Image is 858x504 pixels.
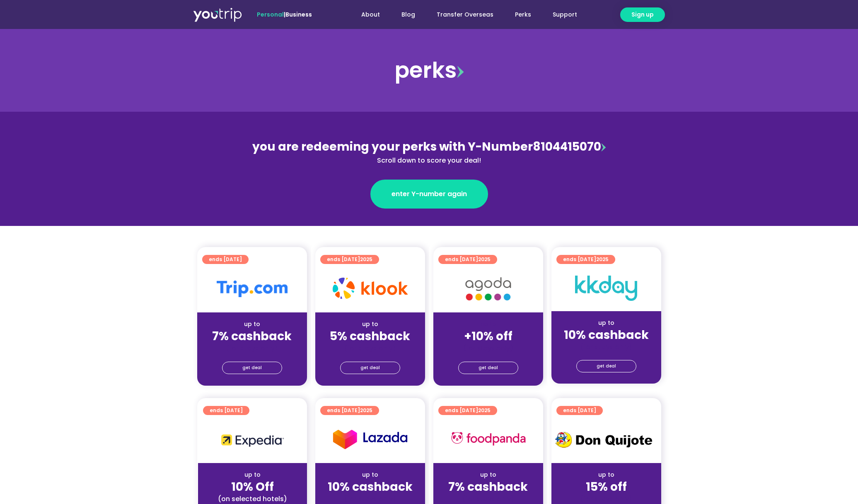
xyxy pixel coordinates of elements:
div: 8104415070 [249,138,609,166]
a: Support [542,7,588,22]
a: get deal [340,362,400,374]
a: ends [DATE] [202,255,249,264]
span: ends [DATE] [445,255,491,264]
strong: 10% cashback [328,479,413,495]
strong: 10% Off [231,479,274,495]
div: up to [440,470,537,479]
span: 2025 [478,407,491,414]
div: (for stays only) [204,344,300,353]
span: ends [DATE] [327,406,372,415]
span: get deal [597,360,616,372]
a: Business [285,10,312,19]
div: up to [558,470,655,479]
div: (for stays only) [440,494,537,503]
div: (for stays only) [558,343,655,351]
a: ends [DATE] [556,406,603,415]
span: ends [DATE] [327,255,372,264]
span: 2025 [360,407,372,414]
a: get deal [222,362,282,374]
div: (for stays only) [322,344,418,353]
span: enter Y-number again [392,189,467,199]
a: ends [DATE]2025 [438,255,497,264]
strong: 7% cashback [448,479,528,495]
div: Scroll down to score your deal! [249,156,609,166]
a: ends [DATE]2025 [556,255,615,264]
div: (for stays only) [558,494,655,503]
span: up to [481,320,496,328]
span: ends [DATE] [209,255,242,264]
span: ends [DATE] [210,406,243,415]
strong: +10% off [464,328,512,344]
strong: 5% cashback [330,328,410,344]
a: ends [DATE] [203,406,249,415]
a: get deal [576,360,636,372]
a: get deal [458,362,518,374]
strong: 7% cashback [212,328,292,344]
span: ends [DATE] [563,406,596,415]
span: Sign up [631,10,654,19]
a: ends [DATE]2025 [438,406,497,415]
div: up to [205,470,300,479]
div: (for stays only) [322,494,418,503]
div: up to [322,470,418,479]
a: ends [DATE]2025 [320,406,379,415]
div: (on selected hotels) [205,494,300,503]
strong: 10% cashback [564,327,649,343]
span: you are redeeming your perks with Y-Number [252,139,533,155]
span: 2025 [596,256,609,263]
span: | [257,10,312,19]
div: up to [322,320,418,329]
span: get deal [479,362,498,374]
span: get deal [360,362,380,374]
a: enter Y-number again [370,180,488,209]
div: up to [558,319,655,327]
div: (for stays only) [440,344,537,353]
span: ends [DATE] [445,406,491,415]
nav: Menu [334,7,588,22]
span: 2025 [478,256,491,263]
a: ends [DATE]2025 [320,255,379,264]
a: Sign up [620,7,665,22]
a: Blog [391,7,426,22]
span: get deal [242,362,262,374]
a: About [350,7,391,22]
div: up to [204,320,300,329]
a: Perks [504,7,542,22]
strong: 15% off [586,479,627,495]
span: ends [DATE] [563,255,609,264]
span: 2025 [360,256,372,263]
a: Transfer Overseas [426,7,504,22]
span: Personal [257,10,284,19]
